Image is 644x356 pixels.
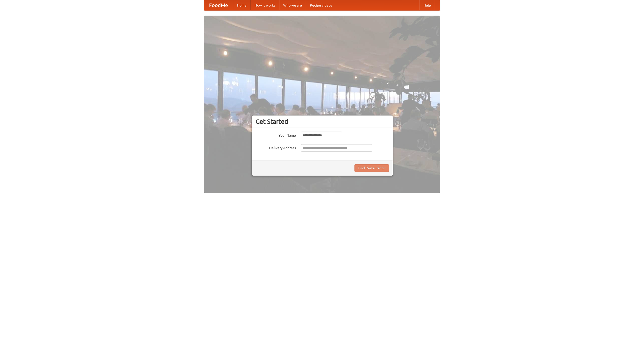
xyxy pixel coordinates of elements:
a: Recipe videos [306,0,336,10]
a: Home [233,0,251,10]
button: Find Restaurants! [354,164,389,172]
a: Help [419,0,435,10]
h3: Get Started [256,118,389,125]
label: Your Name [256,132,296,138]
a: Who we are [279,0,306,10]
a: How it works [251,0,279,10]
label: Delivery Address [256,144,296,150]
a: FoodMe [204,0,233,10]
